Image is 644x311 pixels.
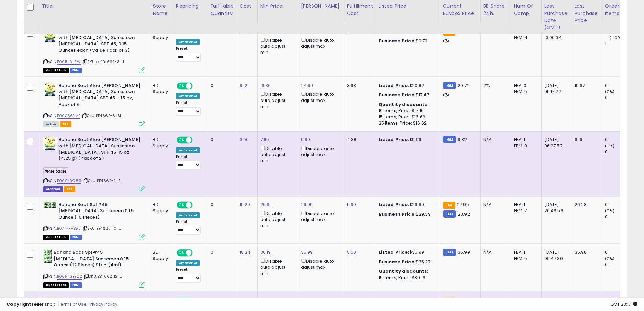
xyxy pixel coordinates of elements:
[211,249,232,256] div: 0
[483,3,508,17] div: BB Share 24h.
[301,3,341,10] div: [PERSON_NAME]
[43,235,69,240] span: All listings that are currently out of stock and unavailable for purchase on Amazon
[379,268,427,274] b: Quantity discounts
[176,147,200,153] div: Amazon AI
[57,178,81,184] a: B0094BK786
[260,3,295,10] div: Min Price
[379,3,437,10] div: Listed Price
[176,3,205,10] div: Repricing
[176,267,202,283] div: Preset:
[57,59,81,65] a: B001U1BHSW
[43,83,145,127] div: ASIN:
[54,249,136,270] b: Banana Boat Spf#45 [MEDICAL_DATA] Sunscreen 0.15 Ounce (12 Pieces) Strip (4ml)
[58,301,87,307] a: Terms of Use
[153,28,168,41] div: BD Supply
[153,202,168,214] div: BD Supply
[301,145,339,158] div: Disable auto adjust max
[153,137,168,149] div: BD Supply
[260,36,293,56] div: Disable auto adjust min
[58,28,141,55] b: Banana Boat Aloe [PERSON_NAME] with [MEDICAL_DATA] Sunscreen [MEDICAL_DATA], SPF 45, 0.15 Ounces ...
[379,83,435,89] div: $20.82
[605,249,633,256] div: 0
[301,136,310,143] a: 9.99
[58,137,141,163] b: Banana Boat Aloe [PERSON_NAME] with [MEDICAL_DATA] Sunscreen [MEDICAL_DATA], SPF 45 .15 oz (4.25 ...
[43,83,57,96] img: 51QAlc63JUL._SL40_.jpg
[483,83,506,89] div: 2%
[301,257,339,270] div: Disable auto adjust max
[60,121,71,127] span: FBA
[605,143,615,149] small: (0%)
[43,249,145,287] div: ASIN:
[483,137,506,143] div: N/A
[514,137,536,143] div: FBA: 1
[43,28,145,72] div: ASIN:
[514,249,536,256] div: FBA: 1
[260,90,293,110] div: Disable auto adjust min
[544,28,567,41] div: [DATE] 13:00:34
[260,201,271,208] a: 26.61
[514,256,536,262] div: FBM: 5
[301,36,339,49] div: Disable auto adjust max
[58,202,141,222] b: Banana Boat Spf#45 [MEDICAL_DATA] Sunscreen 0.15 Ounce (10 Pieces)
[443,136,456,143] small: FBM
[379,136,409,143] b: Listed Price:
[260,249,271,256] a: 30.19
[379,137,435,143] div: $9.99
[605,214,633,220] div: 0
[379,92,435,98] div: $17.47
[379,108,435,114] div: 10 Items, Price: $17.16
[379,82,409,89] b: Listed Price:
[443,3,478,17] div: Current Buybox Price
[347,201,356,208] a: 5.90
[605,3,630,17] div: Ordered Items
[260,209,293,229] div: Disable auto adjust min
[177,250,186,256] span: ON
[176,101,202,116] div: Preset:
[240,201,251,208] a: 15.20
[240,3,255,10] div: Cost
[347,249,356,256] a: 5.60
[610,35,625,40] small: (-100%)
[176,220,202,235] div: Preset:
[82,178,122,183] span: | SKU: BB4662-2_SL
[575,137,597,143] div: 6.19
[57,113,80,119] a: B00S66E1VE
[176,155,202,170] div: Preset:
[483,202,506,208] div: N/A
[544,83,567,95] div: [DATE] 05:17:22
[176,93,200,99] div: Amazon AI
[514,208,536,214] div: FBM: 7
[605,83,633,89] div: 0
[176,260,200,266] div: Amazon AI
[192,137,202,143] span: OFF
[379,201,409,208] b: Listed Price:
[379,275,435,281] div: 15 Items, Price: $30.19
[83,274,122,279] span: | SKU: BB4662-12_c
[605,208,615,214] small: (0%)
[176,39,200,45] div: Amazon AI
[240,82,248,89] a: 9.12
[379,259,416,265] b: Business Price:
[379,120,435,126] div: 25 Items, Price: $16.62
[192,250,202,256] span: OFF
[544,249,567,262] div: [DATE] 09:47:30
[176,46,202,62] div: Preset:
[458,82,470,89] span: 20.72
[43,68,69,73] span: All listings that are currently out of stock and unavailable for purchase on Amazon
[43,202,145,239] div: ASIN:
[379,249,435,256] div: $35.99
[177,83,186,89] span: ON
[64,186,75,192] span: FBA
[211,3,234,17] div: Fulfillable Quantity
[457,28,467,35] span: 8.99
[379,28,409,35] b: Listed Price:
[42,3,147,10] div: Title
[301,90,339,104] div: Disable auto adjust max
[260,82,271,89] a: 16.36
[379,211,416,217] b: Business Price:
[605,262,633,268] div: 0
[458,136,467,143] span: 9.82
[605,41,633,47] div: 1
[347,137,371,143] div: 4.38
[43,282,69,288] span: All listings that are currently out of stock and unavailable for purchase on Amazon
